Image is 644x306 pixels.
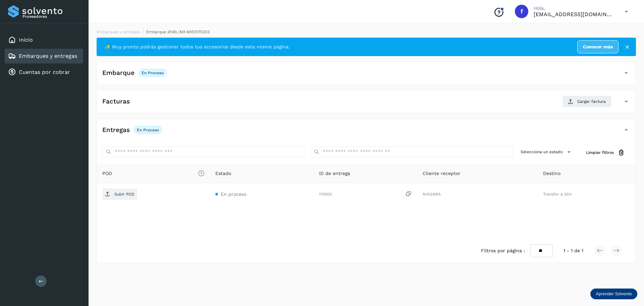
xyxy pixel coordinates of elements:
[581,146,630,159] button: Limpiar filtros
[102,188,137,200] button: Subir POD
[534,11,614,17] p: facturacion@salgofreight.com
[97,95,636,113] div: FacturasCargar factura
[319,170,350,177] span: ID de entrega
[215,170,231,177] span: Estado
[137,128,159,132] p: En proceso
[563,247,583,254] span: 1 - 1 de 1
[577,98,606,104] span: Cargar factura
[221,191,247,197] span: En proceso
[97,67,636,84] div: EmbarqueEn proceso
[5,65,83,80] div: Cuentas por cobrar
[319,190,412,198] div: 110000
[5,33,83,47] div: Inicio
[534,5,614,11] p: Hola,
[19,53,77,59] a: Embarques y entregas
[596,291,632,297] p: Aprender Solvento
[97,30,140,34] a: Embarques y entregas
[538,183,636,205] td: Transfer a 3SV
[518,146,575,158] button: Selecciona un estado
[543,170,560,177] span: Destino
[562,95,611,107] button: Cargar factura
[19,69,70,75] a: Cuentas por cobrar
[142,71,164,75] p: En proceso
[102,126,130,134] h4: Entregas
[22,14,80,19] p: Proveedores
[102,98,130,105] h4: Facturas
[586,149,614,156] span: Limpiar filtros
[481,247,525,254] span: Filtros por página :
[105,43,290,50] span: ✨ Muy pronto podrás gestionar todos tus accesorios desde esta misma página.
[5,49,83,63] div: Embarques y entregas
[114,192,135,196] p: Subir POD
[97,29,636,35] nav: breadcrumb
[423,170,461,177] span: Cliente receptor
[146,30,210,34] span: Embarque #NBL/MX.MX51070303
[577,40,619,53] a: Conocer más
[102,170,205,177] span: POD
[590,289,637,299] div: Aprender Solvento
[19,37,33,43] a: Inicio
[97,124,636,141] div: EntregasEn proceso
[417,183,538,205] td: NIAGARA
[102,69,135,77] h4: Embarque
